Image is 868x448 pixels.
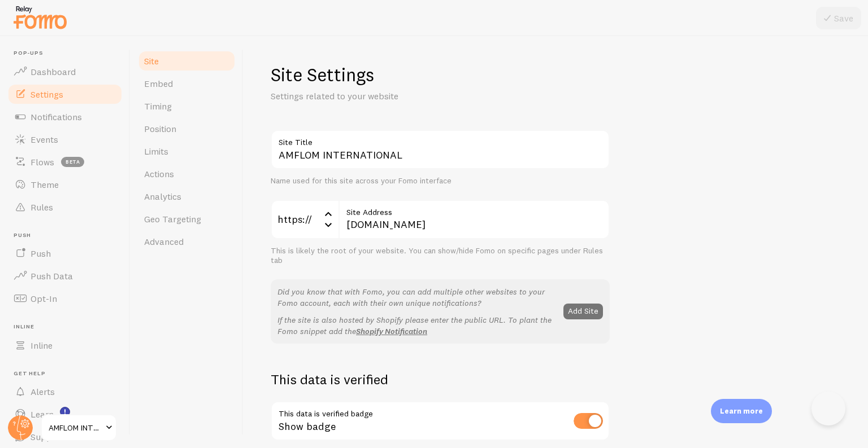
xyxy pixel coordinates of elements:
span: Push [14,232,123,239]
a: Site [137,50,236,72]
span: Push Data [31,270,73,282]
div: Learn more [711,399,772,423]
span: Alerts [31,386,55,397]
a: Opt-In [7,287,123,310]
a: Position [137,117,236,140]
a: Alerts [7,380,123,403]
a: Advanced [137,230,236,253]
div: This is likely the root of your website. You can show/hide Fomo on specific pages under Rules tab [271,246,610,266]
span: Events [31,134,58,145]
iframe: Help Scout Beacon - Open [811,392,845,425]
p: Learn more [720,406,763,416]
a: Notifications [7,106,123,128]
a: Actions [137,162,236,185]
span: Inline [31,340,53,351]
img: fomo-relay-logo-orange.svg [12,3,68,32]
a: Push Data [7,265,123,287]
div: Name used for this site across your Fomo interface [271,176,610,186]
a: Events [7,128,123,151]
span: Position [144,123,176,134]
a: Settings [7,83,123,106]
span: Push [31,248,51,259]
a: Theme [7,173,123,196]
span: Rules [31,201,53,213]
a: Push [7,242,123,265]
span: Theme [31,179,59,190]
a: Rules [7,196,123,218]
h1: Site Settings [271,63,610,86]
a: Dashboard [7,60,123,83]
iframe: Help Scout Beacon - Messages and Notifications [670,286,852,392]
span: Embed [144,78,173,89]
span: Geo Targeting [144,213,201,225]
a: Learn [7,403,123,425]
span: Flows [31,156,54,168]
div: https:// [271,200,338,239]
span: Analytics [144,191,181,202]
a: Flows beta [7,151,123,173]
span: Inline [14,323,123,331]
a: Timing [137,95,236,117]
label: Site Title [271,130,610,149]
span: Actions [144,168,174,179]
a: Geo Targeting [137,208,236,230]
span: Opt-In [31,293,57,304]
span: beta [61,157,84,167]
svg: <p>Watch New Feature Tutorials!</p> [60,407,70,417]
div: Show badge [271,401,610,442]
span: Get Help [14,370,123,377]
p: If the site is also hosted by Shopify please enter the public URL. To plant the Fomo snippet add the [277,314,557,337]
input: myhonestcompany.com [338,200,610,239]
button: Add Site [563,304,603,319]
p: Did you know that with Fomo, you can add multiple other websites to your Fomo account, each with ... [277,286,557,309]
span: Pop-ups [14,50,123,57]
a: Embed [137,72,236,95]
a: Analytics [137,185,236,208]
span: Site [144,55,159,67]
span: Notifications [31,111,82,122]
span: Dashboard [31,66,76,77]
a: Shopify Notification [356,326,427,336]
label: Site Address [338,200,610,219]
span: Advanced [144,236,184,247]
span: Learn [31,409,54,420]
span: Timing [144,100,172,112]
span: AMFLOM INTERNATIONAL [49,421,102,434]
h2: This data is verified [271,371,610,388]
span: Limits [144,146,168,157]
a: AMFLOM INTERNATIONAL [41,414,117,441]
a: Limits [137,140,236,162]
a: Inline [7,334,123,357]
span: Settings [31,89,63,100]
p: Settings related to your website [271,90,542,103]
